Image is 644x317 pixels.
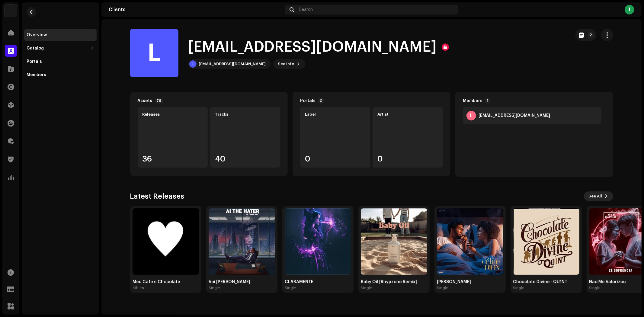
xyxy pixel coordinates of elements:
div: Artist [377,112,438,117]
div: Overview [27,33,47,37]
p-badge: 2 [588,32,594,38]
re-m-nav-dropdown: Catalog [24,42,97,54]
div: I [625,5,634,14]
img: 73ccac63-1c3d-4fd5-a2c5-8a9da6eca6a9 [513,208,579,275]
img: 51e6ee0c-8fb7-43bf-9b87-901f64729d2c [133,208,199,275]
h3: Latest Releases [130,191,184,201]
div: Meu Cafe e Chocolate [133,280,199,284]
span: See All [589,190,602,202]
button: See Info [273,59,306,69]
div: L [130,29,178,77]
div: Single [589,286,601,290]
div: Catalog [27,46,44,51]
div: Members [27,72,46,77]
div: Single [209,286,220,290]
div: Clients [109,7,282,12]
re-m-nav-item: Portals [24,56,97,68]
img: 3adcec72-a69f-44ff-976a-79a371dd6c31 [285,208,351,275]
button: 2 [575,29,596,41]
p-badge: 76 [155,98,163,104]
div: [EMAIL_ADDRESS][DOMAIN_NAME] [199,62,266,66]
h1: [EMAIL_ADDRESS][DOMAIN_NAME] [188,37,437,57]
div: CLARAMENTE [285,280,351,284]
div: Portals [27,59,42,64]
img: 1d11a371-3c74-4e93-b37f-490320e7daf0 [437,208,503,275]
p-badge: 0 [318,98,324,104]
div: L [466,111,476,120]
img: 0ee8aa6f-0f1f-485c-a445-c81c298ff614 [361,208,427,275]
img: afd5cbfa-dab2-418a-b3bb-650b285419db [5,5,17,17]
button: See All [584,191,613,201]
div: Single [513,286,524,290]
img: a27dd749-fe9c-4f33-bc5d-3d1dc1ffc1de [209,208,275,275]
span: See Info [278,58,295,70]
div: Members [463,98,482,103]
div: Releases [143,112,203,117]
div: luiz.roquejr+boost@gmail.com [479,113,550,118]
div: Baby Oil [Rhypzone Remix] [361,280,427,284]
div: Album [133,286,144,290]
div: Single [285,286,296,290]
div: Label [305,112,365,117]
div: Tracks [215,112,275,117]
div: [PERSON_NAME] [437,280,503,284]
re-m-nav-item: Overview [24,29,97,41]
div: Vai [PERSON_NAME] [209,280,275,284]
span: Search [299,7,313,12]
div: Single [437,286,448,290]
div: L [189,60,197,68]
div: Assets [138,98,152,103]
p-badge: 1 [485,98,490,104]
div: Chocolate Divine - QU1NT [513,280,579,284]
div: Portals [300,98,316,103]
div: Single [361,286,372,290]
re-m-nav-item: Members [24,69,97,81]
